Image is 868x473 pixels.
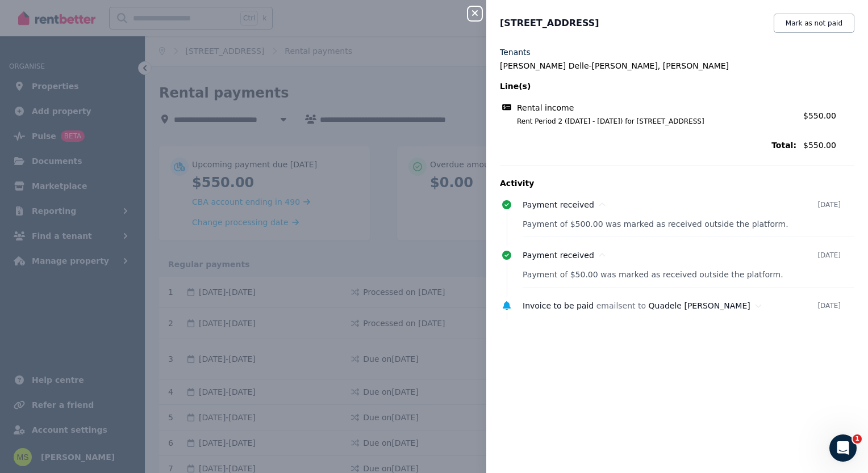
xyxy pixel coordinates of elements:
[500,140,796,151] span: Total:
[500,81,796,92] span: Line(s)
[649,301,750,310] span: Quadele [PERSON_NAME]
[829,434,857,462] iframe: Intercom live chat
[523,200,594,209] span: Payment received
[500,16,599,30] span: [STREET_ADDRESS]
[523,301,594,310] span: Invoice to be paid
[817,301,841,310] time: [DATE]
[523,269,854,280] p: Payment of $50.00 was marked as received outside the platform.
[500,178,854,189] p: Activity
[523,300,817,311] div: email sent to
[774,14,854,33] button: Mark as not paid
[517,102,574,113] span: Rental income
[817,251,841,260] time: [DATE]
[817,200,841,209] time: [DATE]
[523,251,594,260] span: Payment received
[853,434,862,444] span: 1
[803,140,854,151] span: $550.00
[500,47,531,58] label: Tenants
[500,60,854,71] legend: [PERSON_NAME] Delle-[PERSON_NAME], [PERSON_NAME]
[503,117,796,126] span: Rent Period 2 ([DATE] - [DATE]) for [STREET_ADDRESS]
[523,218,854,230] p: Payment of $500.00 was marked as received outside the platform.
[803,111,836,120] span: $550.00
